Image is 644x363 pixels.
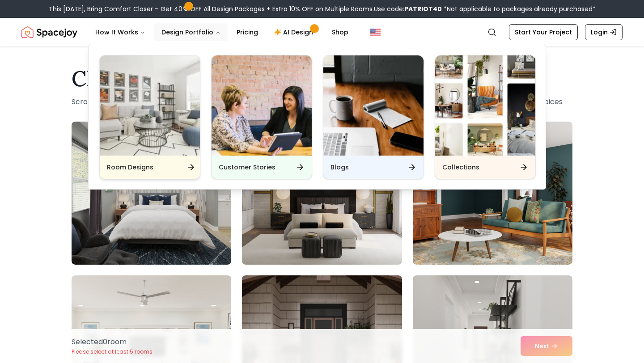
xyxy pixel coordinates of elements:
[72,68,572,89] h1: Choose the Rooms That Inspire You
[88,23,153,41] button: How It Works
[100,55,200,156] img: Room Designs
[509,24,578,40] a: Start Your Project
[323,55,424,179] a: BlogsBlogs
[585,24,623,40] a: Login
[72,348,153,355] p: Please select at least 5 rooms
[21,23,77,41] a: Spacejoy
[330,163,349,172] h6: Blogs
[212,55,312,156] img: Customer Stories
[442,163,479,172] h6: Collections
[154,23,228,41] button: Design Portfolio
[370,27,381,38] img: United States
[323,55,424,156] img: Blogs
[49,4,596,13] div: This [DATE], Bring Comfort Closer – Get 40% OFF All Design Packages + Extra 10% OFF on Multiple R...
[99,55,200,179] a: Room DesignsRoom Designs
[21,18,623,46] nav: Global
[89,44,547,190] div: Design Portfolio
[404,4,442,13] b: PATRIOT40
[229,23,265,41] a: Pricing
[267,23,323,41] a: AI Design
[413,122,572,265] img: Room room-3
[374,4,442,13] span: Use code:
[72,337,153,347] p: Selected 0 room
[72,122,231,265] img: Room room-1
[88,23,356,41] nav: Main
[435,55,535,156] img: Collections
[72,97,572,107] p: Scroll through the collection and select that reflect your taste. Pick the ones you'd love to liv...
[211,55,312,179] a: Customer StoriesCustomer Stories
[21,23,77,41] img: Spacejoy Logo
[219,163,275,172] h6: Customer Stories
[242,122,402,265] img: Room room-2
[325,23,356,41] a: Shop
[442,4,596,13] span: *Not applicable to packages already purchased*
[107,163,153,172] h6: Room Designs
[435,55,536,179] a: CollectionsCollections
